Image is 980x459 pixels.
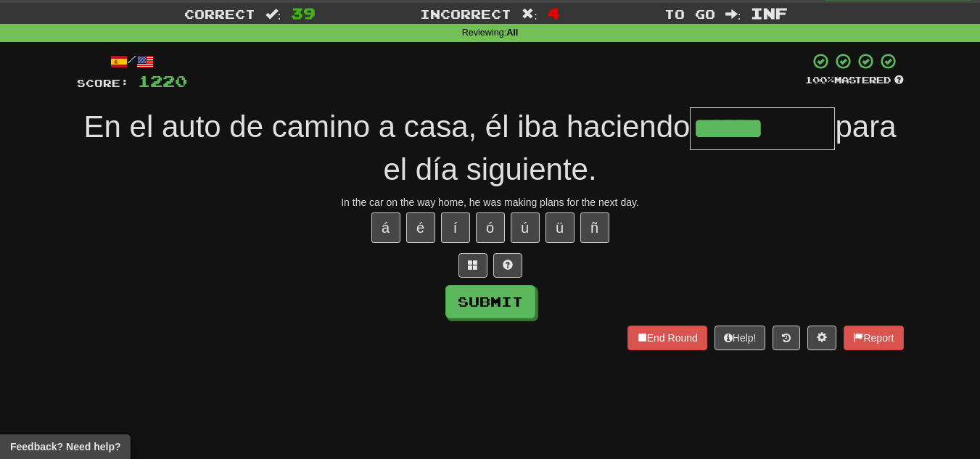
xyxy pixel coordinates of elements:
[627,326,707,350] button: End Round
[383,109,896,186] span: para el día siguiente.
[476,212,505,243] button: ó
[844,326,903,350] button: Report
[10,439,120,454] span: Open feedback widget
[458,253,487,278] button: Switch sentence to multiple choice alt+p
[545,212,575,243] button: ü
[580,212,609,243] button: ñ
[406,212,435,243] button: é
[441,212,470,243] button: í
[77,195,904,210] div: In the car on the way home, he was making plans for the next day.
[805,74,834,86] span: 100 %
[493,253,522,278] button: Single letter hint - you only get 1 per sentence and score half the points! alt+h
[184,7,255,21] span: Correct
[773,326,800,350] button: Round history (alt+y)
[265,8,281,20] span: :
[84,109,691,144] span: En el auto de camino a casa, él iba haciendo
[664,7,715,21] span: To go
[420,7,511,21] span: Incorrect
[291,4,316,22] span: 39
[445,285,535,318] button: Submit
[77,52,187,70] div: /
[511,212,540,243] button: ú
[548,4,560,22] span: 4
[77,77,129,89] span: Score:
[522,8,538,20] span: :
[506,28,518,38] strong: All
[138,72,187,90] span: 1220
[751,4,788,22] span: Inf
[715,326,766,350] button: Help!
[725,8,741,20] span: :
[371,212,400,243] button: á
[805,74,904,87] div: Mastered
